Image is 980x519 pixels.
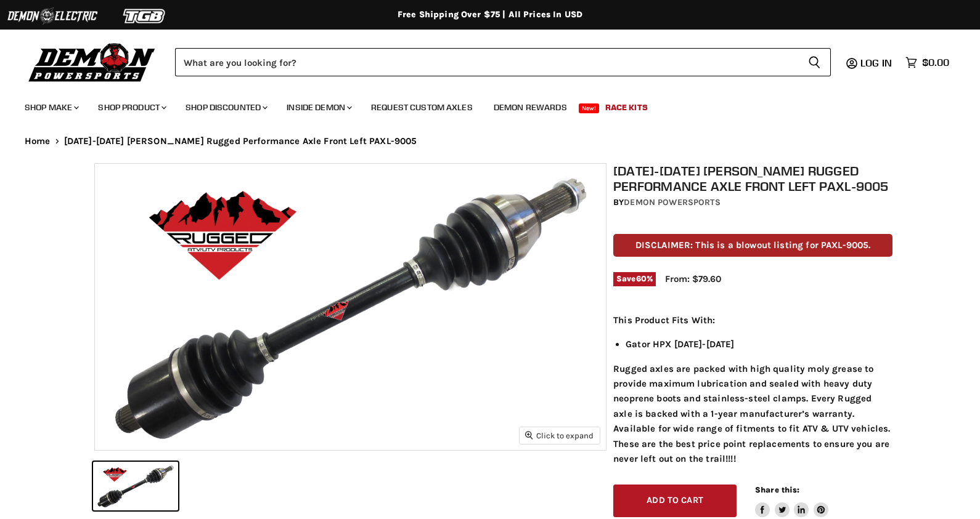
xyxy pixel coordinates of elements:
li: Gator HPX [DATE]-[DATE] [626,337,892,352]
a: Demon Powersports [624,197,720,207]
a: Request Custom Axles [362,95,482,120]
a: Log in [855,57,899,68]
span: Click to expand [525,431,594,440]
p: This Product Fits With: [613,313,892,328]
a: Shop Product [89,95,174,120]
button: Add to cart [613,485,737,517]
img: Demon Electric Logo 2 [6,4,99,28]
span: New! [579,103,600,113]
ul: Main menu [15,90,946,120]
img: Demon Powersports [25,40,160,84]
button: Click to expand [520,427,600,444]
a: Inside Demon [277,95,359,120]
p: DISCLAIMER: This is a blowout listing for PAXL-9005. [613,234,892,257]
input: Search [175,48,798,76]
button: Search [798,48,831,76]
span: 60 [636,274,647,283]
a: Shop Make [15,95,86,120]
span: From: $79.60 [665,273,721,284]
span: Log in [860,57,892,69]
form: Product [175,48,831,76]
span: Save % [613,272,656,286]
img: 2010-2013 John Deere Rugged Performance Axle Front Left PAXL-9005 [95,164,606,451]
aside: Share this: [755,485,828,517]
div: by [613,196,892,209]
button: 2010-2013 John Deere Rugged Performance Axle Front Left PAXL-9005 thumbnail [93,462,178,510]
span: [DATE]-[DATE] [PERSON_NAME] Rugged Performance Axle Front Left PAXL-9005 [64,136,417,147]
a: Shop Discounted [176,95,275,120]
img: TGB Logo 2 [99,4,191,28]
div: Rugged axles are packed with high quality moly grease to provide maximum lubrication and sealed w... [613,313,892,466]
span: Share this: [755,485,799,494]
span: $0.00 [922,57,949,68]
a: Race Kits [596,95,657,120]
a: Home [25,136,51,147]
span: Add to cart [647,495,703,505]
h1: [DATE]-[DATE] [PERSON_NAME] Rugged Performance Axle Front Left PAXL-9005 [613,163,892,194]
a: Demon Rewards [484,95,576,120]
a: $0.00 [899,54,955,71]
